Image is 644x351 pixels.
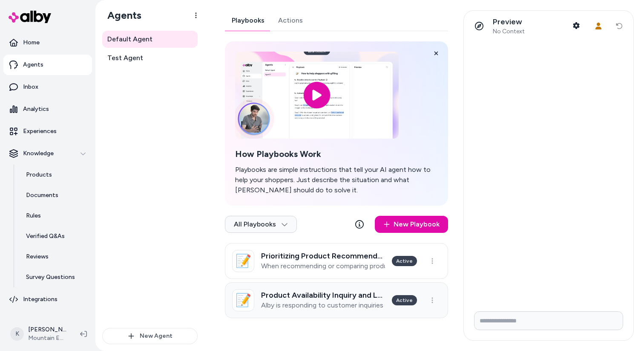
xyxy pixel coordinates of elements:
[107,53,143,63] span: Test Agent
[235,149,438,160] h2: How Playbooks Work
[261,262,385,270] p: When recommending or comparing products
[3,143,92,164] button: Knowledge
[3,121,92,142] a: Experiences
[271,10,310,31] a: Actions
[101,9,141,22] h1: Agents
[107,34,152,44] span: Default Agent
[3,77,92,97] a: Inbox
[3,55,92,75] a: Agents
[17,185,92,206] a: Documents
[9,11,51,23] img: alby Logo
[23,83,38,91] p: Inbox
[28,334,66,342] span: Mountain Equipment Company
[375,216,448,233] a: New Playbook
[261,252,385,260] h3: Prioritizing Product Recommendations
[28,325,66,334] p: [PERSON_NAME]
[392,295,417,305] div: Active
[3,99,92,119] a: Analytics
[225,216,297,233] button: All Playbooks
[17,165,92,185] a: Products
[261,301,385,310] p: Alby is responding to customer inquiries about product availability, checking on-site stock, or i...
[493,17,525,27] p: Preview
[225,282,448,318] a: 📝Product Availability Inquiry and Local Inventory CheckAlby is responding to customer inquiries a...
[26,212,41,220] p: Rules
[3,289,92,310] a: Integrations
[102,31,198,48] a: Default Agent
[234,220,288,229] span: All Playbooks
[232,250,254,272] div: 📝
[17,206,92,226] a: Rules
[26,232,65,241] p: Verified Q&As
[235,165,438,195] p: Playbooks are simple instructions that tell your AI agent how to help your shoppers. Just describ...
[23,61,43,69] p: Agents
[261,291,385,299] h3: Product Availability Inquiry and Local Inventory Check
[232,289,254,311] div: 📝
[26,191,58,200] p: Documents
[17,247,92,267] a: Reviews
[23,105,49,113] p: Analytics
[23,149,54,158] p: Knowledge
[17,267,92,287] a: Survey Questions
[17,226,92,247] a: Verified Q&As
[474,311,623,330] input: Write your prompt here
[225,243,448,279] a: 📝Prioritizing Product RecommendationsWhen recommending or comparing productsActive
[493,28,525,35] span: No Context
[26,171,52,179] p: Products
[23,127,57,136] p: Experiences
[26,273,75,281] p: Survey Questions
[10,327,24,341] span: K
[3,32,92,53] a: Home
[225,10,271,31] a: Playbooks
[102,328,198,344] button: New Agent
[23,38,40,47] p: Home
[392,256,417,266] div: Active
[102,49,198,67] a: Test Agent
[26,252,49,261] p: Reviews
[23,295,57,304] p: Integrations
[5,320,73,348] button: K[PERSON_NAME]Mountain Equipment Company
